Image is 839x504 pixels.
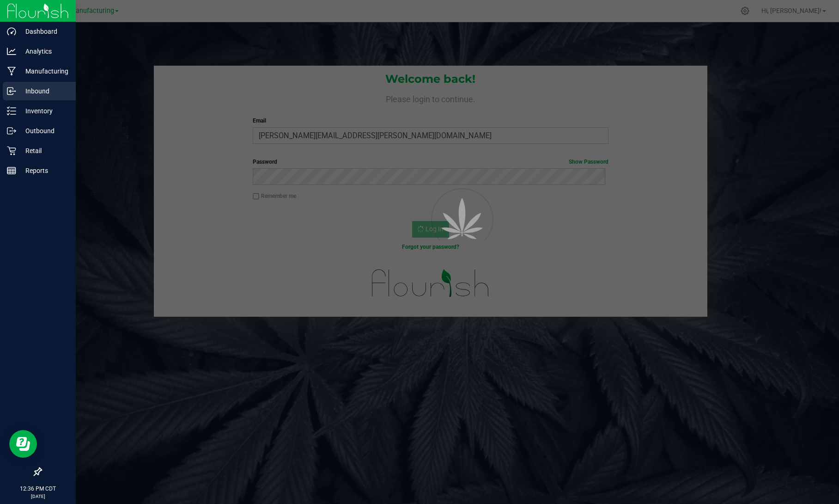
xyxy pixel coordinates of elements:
[7,146,16,155] inline-svg: Retail
[16,105,72,117] p: Inventory
[7,47,16,56] inline-svg: Analytics
[16,26,72,37] p: Dashboard
[7,166,16,175] inline-svg: Reports
[7,106,16,116] inline-svg: Inventory
[16,86,72,97] p: Inbound
[9,430,37,458] iframe: Resource center
[16,165,72,176] p: Reports
[7,86,16,96] inline-svg: Inbound
[7,126,16,135] inline-svg: Outbound
[16,125,72,136] p: Outbound
[4,493,72,500] p: [DATE]
[16,66,72,77] p: Manufacturing
[7,67,16,76] inline-svg: Manufacturing
[16,145,72,156] p: Retail
[4,485,72,493] p: 12:36 PM CDT
[16,46,72,57] p: Analytics
[7,27,16,36] inline-svg: Dashboard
